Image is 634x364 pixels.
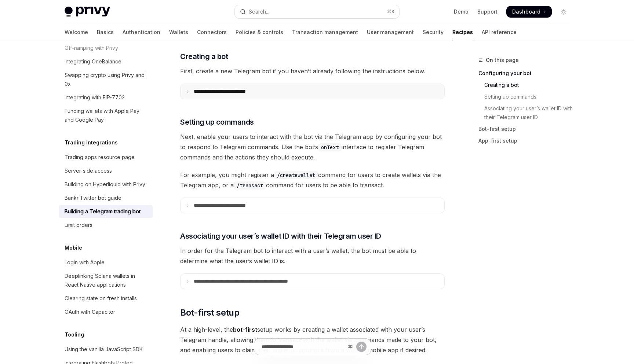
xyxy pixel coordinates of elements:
[236,23,283,41] a: Policies & controls
[65,7,110,17] img: light logo
[478,91,575,103] a: Setting up commands
[454,8,469,15] a: Demo
[478,79,575,91] a: Creating a bot
[65,57,121,66] div: Integrating OneBalance
[558,6,569,18] button: Toggle dark mode
[180,324,445,355] span: At a high-level, the setup works by creating a wallet associated with your user’s Telegram handle...
[292,23,358,41] a: Transaction management
[65,138,118,147] h5: Trading integrations
[65,258,105,267] div: Login with Apple
[180,307,239,319] span: Bot-first setup
[477,8,498,15] a: Support
[197,23,227,41] a: Connectors
[59,218,153,232] a: Limit orders
[65,93,125,102] div: Integrating with EIP-7702
[65,294,137,303] div: Clearing state on fresh installs
[59,164,153,177] a: Server-side access
[235,5,399,18] button: Open search
[423,23,444,41] a: Security
[478,67,575,79] a: Configuring your bot
[59,292,153,305] a: Clearing state on fresh installs
[234,181,266,190] code: /transact
[233,326,257,333] strong: bot-first
[180,51,228,62] span: Creating a bot
[180,170,445,190] span: For example, you might register a command for users to create wallets via the Telegram app, or a ...
[506,6,552,18] a: Dashboard
[65,272,148,289] div: Deeplinking Solana wallets in React Native applications
[123,23,160,41] a: Authentication
[65,330,84,339] h5: Tooling
[478,135,575,147] a: App-first setup
[65,243,82,252] h5: Mobile
[387,9,395,15] span: ⌘ K
[65,23,88,41] a: Welcome
[65,207,141,216] div: Building a Telegram trading bot
[59,104,153,126] a: Funding wallets with Apple Pay and Google Pay
[512,8,540,15] span: Dashboard
[65,153,135,162] div: Trading apps resource page
[180,246,445,266] span: In order for the Telegram bot to interact with a user’s wallet, the bot must be able to determine...
[59,305,153,319] a: OAuth with Capacitor
[65,308,115,316] div: OAuth with Capacitor
[356,342,367,352] button: Send message
[478,103,575,123] a: Associating your user’s wallet ID with their Telegram user ID
[59,55,153,68] a: Integrating OneBalance
[59,205,153,218] a: Building a Telegram trading bot
[65,107,148,124] div: Funding wallets with Apple Pay and Google Pay
[65,221,92,229] div: Limit orders
[180,117,254,127] span: Setting up commands
[97,23,114,41] a: Basics
[478,123,575,135] a: Bot-first setup
[318,143,342,151] code: onText
[59,269,153,291] a: Deeplinking Solana wallets in React Native applications
[482,23,517,41] a: API reference
[262,339,345,355] input: Ask a question...
[65,180,145,189] div: Building on Hyperliquid with Privy
[59,151,153,164] a: Trading apps resource page
[274,171,318,179] code: /createwallet
[59,178,153,191] a: Building on Hyperliquid with Privy
[452,23,473,41] a: Recipes
[59,191,153,205] a: Bankr Twitter bot guide
[59,256,153,269] a: Login with Apple
[59,91,153,104] a: Integrating with EIP-7702
[180,66,445,76] span: First, create a new Telegram bot if you haven’t already following the instructions below.
[65,166,112,175] div: Server-side access
[486,56,519,65] span: On this page
[65,194,121,202] div: Bankr Twitter bot guide
[59,343,153,356] a: Using the vanilla JavaScript SDK
[180,132,445,162] span: Next, enable your users to interact with the bot via the Telegram app by configuring your bot to ...
[367,23,414,41] a: User management
[180,231,381,241] span: Associating your user’s wallet ID with their Telegram user ID
[169,23,188,41] a: Wallets
[249,7,269,16] div: Search...
[59,69,153,91] a: Swapping crypto using Privy and 0x
[65,71,148,88] div: Swapping crypto using Privy and 0x
[65,345,143,354] div: Using the vanilla JavaScript SDK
